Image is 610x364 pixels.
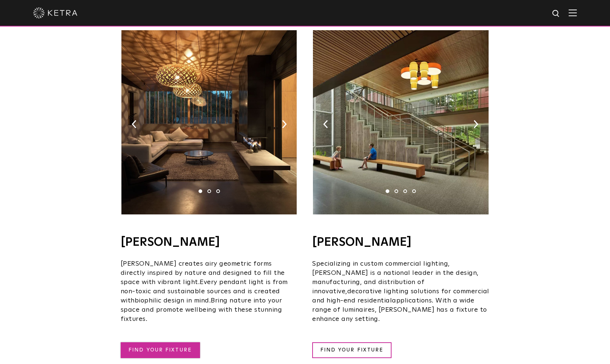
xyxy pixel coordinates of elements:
img: Lumetta_KetraReadySolutions-03.jpg [313,30,488,214]
p: biophilic design in mind. [121,259,298,324]
span: Specializing in custom commercial lighting, [312,260,450,267]
a: FIND YOUR FIXTURE [121,342,200,358]
span: [PERSON_NAME] creates airy geometric forms directly inspired by nature and designed to fill the s... [121,260,285,286]
h4: [PERSON_NAME] [312,237,489,248]
img: arrow-left-black.svg [323,120,328,128]
img: arrow-left-black.svg [132,120,137,128]
span: Every pendant light is from non-toxic and sustainable sources and is created with [121,279,288,304]
span: [PERSON_NAME] [312,270,368,276]
a: FIND YOUR FIXTURE [312,342,392,358]
img: ketra-logo-2019-white [33,7,77,18]
img: Hamburger%20Nav.svg [569,9,577,16]
span: applications. With a wide range of luminaires, [PERSON_NAME] has a fixture to enhance any setting. [312,297,487,322]
img: arrow-right-black.svg [282,120,287,128]
img: TruBridge_KetraReadySolutions-01.jpg [121,30,297,214]
h4: [PERSON_NAME] [121,237,298,248]
span: decorative lighting solutions for commercial and high-end residential [312,288,489,304]
span: Bring nature into your space and promote wellbeing with these stunning fixtures. [121,297,282,322]
img: arrow-right-black.svg [473,120,478,128]
img: search icon [552,9,561,18]
span: is a national leader in the design, manufacturing, and distribution of innovative, [312,270,479,295]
